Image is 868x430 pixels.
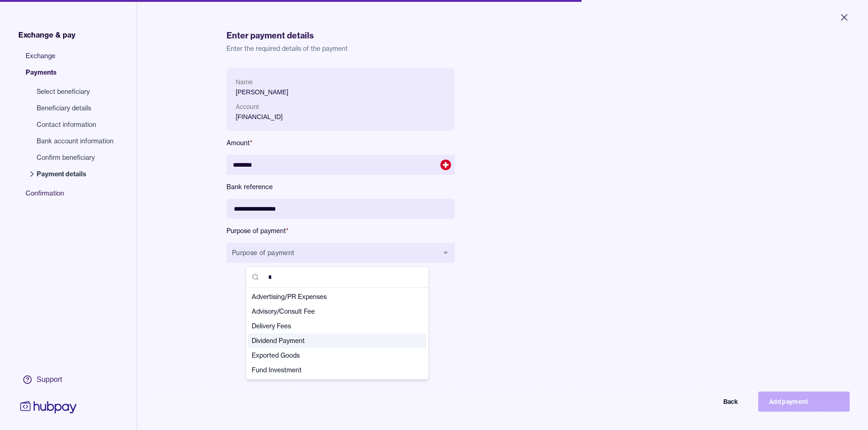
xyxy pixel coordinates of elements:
label: Bank reference [226,182,455,191]
span: Confirmation [26,189,123,205]
h1: Enter payment details [226,29,779,42]
span: Advertising/PR Expenses [252,292,412,301]
label: Purpose of payment [226,226,455,235]
p: [PERSON_NAME] [236,87,446,97]
button: Back [658,392,749,412]
span: Beneficiary details [37,103,113,113]
span: Delivery Fees [252,321,412,331]
span: Contact information [37,120,113,129]
span: Exchange & pay [18,29,75,40]
span: Exchange [26,51,123,68]
span: Confirm beneficiary [37,153,113,162]
span: Fund Investment [252,365,412,375]
span: Payments [26,68,123,84]
button: Close [828,7,861,27]
span: Select beneficiary [37,87,113,96]
div: Support [37,375,62,385]
a: Support [18,370,79,389]
span: Advisory/Consult Fee [252,307,412,316]
p: Account [236,102,446,112]
p: [FINANCIAL_ID] [236,112,446,122]
p: Name [236,77,446,87]
span: Dividend Payment [252,336,412,345]
button: Purpose of payment [226,243,455,263]
span: Bank account information [37,136,113,146]
span: Payment details [37,169,113,179]
label: Amount [226,138,455,147]
span: Exported Goods [252,351,412,360]
p: Enter the required details of the payment [226,44,779,53]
